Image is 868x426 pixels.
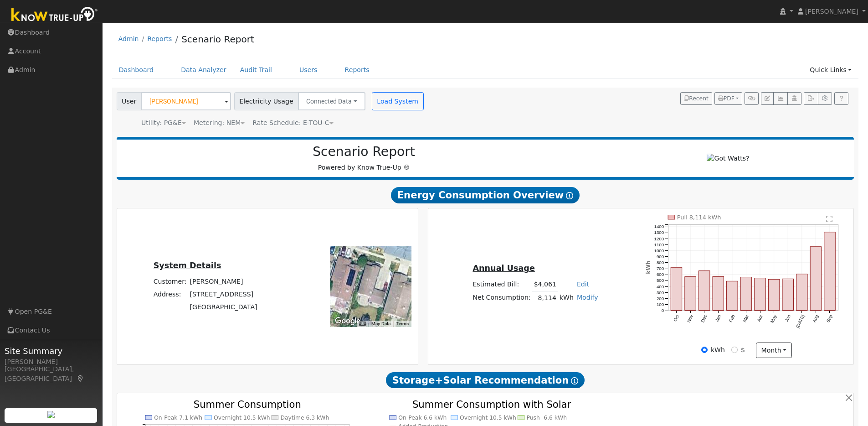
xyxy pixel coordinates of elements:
[154,415,202,421] text: On-Peak 7.1 kWh
[810,247,821,311] rect: onclick=""
[803,62,858,78] a: Quick Links
[826,314,834,323] text: Sep
[5,345,98,357] span: Site Summary
[77,375,85,382] a: Map
[727,281,738,310] rect: onclick=""
[252,119,333,126] span: Alias: HETOUC
[188,288,259,301] td: [STREET_ADDRESS]
[773,92,787,105] button: Multi-Series Graph
[699,271,710,311] rect: onclick=""
[804,92,818,105] button: Export Interval Data
[152,288,188,301] td: Address:
[298,92,365,110] button: Connected Data
[571,377,578,384] i: Show Help
[194,118,245,128] div: Metering: NEM
[756,343,792,358] button: month
[654,242,664,247] text: 1100
[824,232,835,311] rect: onclick=""
[707,154,749,163] img: Got Watts?
[714,92,742,105] button: PDF
[280,415,329,421] text: Daytime 6.3 kWh
[386,372,585,389] span: Storage+Solar Recommendation
[147,35,172,42] a: Reports
[5,364,98,384] div: [GEOGRAPHIC_DATA], [GEOGRAPHIC_DATA]
[769,279,780,310] rect: onclick=""
[359,321,365,327] button: Keyboard shortcuts
[460,415,516,421] text: Overnight 10.5 kWh
[141,118,186,128] div: Utility: PG&E
[654,248,664,253] text: 1000
[372,92,424,110] button: Load System
[412,399,571,410] text: Summer Consumption with Solar
[338,62,376,78] a: Reports
[654,230,664,235] text: 1300
[657,254,664,259] text: 900
[677,214,721,221] text: Pull 8,114 kWh
[5,357,98,367] div: [PERSON_NAME]
[293,62,324,78] a: Users
[396,321,409,326] a: Terms (opens in new tab)
[473,264,534,273] u: Annual Usage
[731,347,738,353] input: $
[7,5,103,26] img: Know True-Up
[701,347,708,353] input: kWh
[577,294,598,301] a: Modify
[152,275,188,288] td: Customer:
[756,314,764,322] text: Apr
[577,281,589,288] a: Edit
[333,315,363,327] a: Open this area in Google Maps (opens a new window)
[741,345,745,355] label: $
[812,314,819,323] text: Aug
[700,314,708,323] text: Dec
[154,261,221,270] u: System Details
[471,291,532,304] td: Net Consumption:
[834,92,848,105] a: Help Link
[742,314,750,323] text: Mar
[532,278,558,291] td: $4,061
[740,277,751,311] rect: onclick=""
[673,314,680,322] text: Oct
[233,62,279,78] a: Audit Trail
[657,266,664,271] text: 700
[657,284,664,289] text: 400
[770,314,778,324] text: May
[654,236,664,241] text: 1200
[194,399,301,410] text: Summer Consumption
[657,296,664,301] text: 200
[112,62,161,78] a: Dashboard
[566,192,573,199] i: Show Help
[782,279,793,310] rect: onclick=""
[686,314,694,323] text: Nov
[657,260,664,265] text: 800
[234,92,298,110] span: Electricity Usage
[826,215,832,223] text: 
[657,278,664,283] text: 500
[818,92,832,105] button: Settings
[685,277,696,311] rect: onclick=""
[118,35,139,42] a: Admin
[333,315,363,327] img: Google
[645,261,652,274] text: kWh
[657,272,664,277] text: 600
[805,8,858,15] span: [PERSON_NAME]
[47,411,55,418] img: retrieve
[214,415,270,421] text: Overnight 10.5 kWh
[174,62,233,78] a: Data Analyzer
[371,321,390,327] button: Map Data
[657,302,664,307] text: 100
[745,92,759,105] button: Generate Report Link
[784,314,792,322] text: Jun
[391,187,580,203] span: Energy Consumption Overview
[126,144,602,160] h2: Scenario Report
[471,278,532,291] td: Estimated Bill:
[141,92,231,110] input: Select a User
[755,278,765,311] rect: onclick=""
[558,291,575,304] td: kWh
[657,290,664,295] text: 300
[188,275,259,288] td: [PERSON_NAME]
[728,314,736,323] text: Feb
[532,291,558,304] td: 8,114
[713,276,724,310] rect: onclick=""
[527,415,567,421] text: Push -6.6 kWh
[711,345,725,355] label: kWh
